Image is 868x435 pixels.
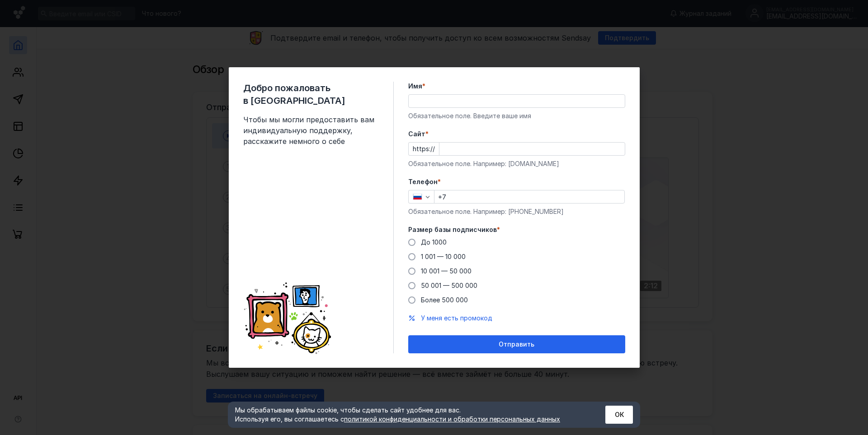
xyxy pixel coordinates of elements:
[344,415,560,423] a: политикой конфиденциальности и обработки персональных данных
[408,335,625,353] button: Отправить
[499,341,534,348] span: Отправить
[408,130,425,139] span: Cайт
[421,253,466,260] span: 1 001 — 10 000
[408,82,422,91] span: Имя
[243,82,379,107] span: Добро пожаловать в [GEOGRAPHIC_DATA]
[408,111,625,120] div: Обязательное поле. Введите ваше имя
[421,267,472,275] span: 10 001 — 50 000
[605,406,633,424] button: ОК
[421,296,468,304] span: Более 500 000
[235,406,583,424] div: Мы обрабатываем файлы cookie, чтобы сделать сайт удобнее для вас. Используя его, вы соглашаетесь c
[408,159,625,168] div: Обязательное поле. Например: [DOMAIN_NAME]
[408,225,497,234] span: Размер базы подписчиков
[408,177,438,186] span: Телефон
[421,238,447,246] span: До 1000
[421,282,477,289] span: 50 001 — 500 000
[243,114,379,147] span: Чтобы мы могли предоставить вам индивидуальную поддержку, расскажите немного о себе
[421,314,492,323] button: У меня есть промокод
[408,207,625,216] div: Обязательное поле. Например: [PHONE_NUMBER]
[421,314,492,322] span: У меня есть промокод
